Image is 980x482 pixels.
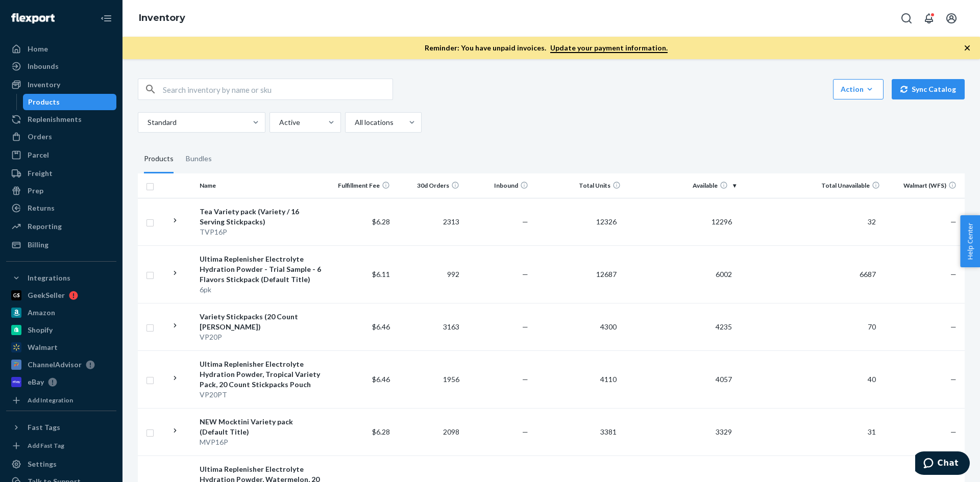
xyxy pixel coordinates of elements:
div: Products [28,97,60,107]
input: Active [278,117,279,128]
div: Integrations [28,273,70,283]
div: Action [841,84,876,94]
div: Freight [28,168,53,179]
th: Inbound [463,173,532,198]
a: Amazon [6,305,116,321]
td: 992 [394,245,463,303]
a: Parcel [6,147,116,163]
a: Replenishments [6,111,116,128]
button: Integrations [6,270,116,286]
span: — [522,375,528,384]
button: Open account menu [941,8,962,29]
div: Products [144,145,174,173]
div: ChannelAdvisor [28,360,82,370]
button: Close Navigation [96,8,116,29]
a: Returns [6,200,116,216]
span: 70 [864,322,880,331]
div: Replenishments [28,114,82,124]
a: ChannelAdvisor [6,357,116,373]
button: Help Center [960,215,980,267]
td: 1956 [394,350,463,408]
a: Home [6,41,116,57]
span: 32 [864,217,880,226]
div: TVP16P [200,227,321,237]
a: Update your payment information. [550,43,668,53]
th: 30d Orders [394,173,463,198]
div: Inventory [28,80,60,90]
div: Returns [28,203,55,213]
input: Search inventory by name or sku [163,79,393,99]
a: Products [23,94,117,110]
button: Open Search Box [896,8,917,29]
span: — [950,217,957,226]
p: Reminder: You have unpaid invoices. [425,43,668,53]
span: — [950,270,957,278]
div: Tea Variety pack (Variety / 16 Serving Stickpacks) [200,207,321,227]
span: 3381 [596,427,621,436]
a: Freight [6,165,116,182]
a: Settings [6,456,116,472]
button: Open notifications [919,8,939,29]
div: Add Integration [28,396,73,404]
div: Billing [28,240,48,250]
div: 6pk [200,285,321,295]
div: Parcel [28,150,49,160]
span: $6.28 [372,427,390,436]
span: $6.46 [372,375,390,384]
th: Walmart (WFS) [884,173,965,198]
span: — [522,270,528,278]
span: $6.46 [372,322,390,331]
a: Prep [6,183,116,199]
div: Settings [28,459,57,469]
span: — [522,427,528,436]
div: MVP16P [200,437,321,447]
span: 6002 [712,270,736,278]
a: Shopify [6,322,116,338]
a: Orders [6,129,116,145]
button: Sync Catalog [892,79,965,99]
img: Flexport logo [11,13,55,23]
div: Home [28,44,48,54]
div: Walmart [28,342,58,352]
span: 31 [864,427,880,436]
a: eBay [6,374,116,390]
a: Billing [6,237,116,253]
span: — [950,322,957,331]
th: Available [625,173,740,198]
th: Total Unavailable [740,173,884,198]
div: Fast Tags [28,422,60,433]
div: Orders [28,132,52,142]
div: Bundles [186,145,212,173]
div: Amazon [28,308,55,318]
td: 2313 [394,198,463,245]
div: Shopify [28,325,53,335]
span: 4110 [596,375,621,384]
span: 12296 [707,217,736,226]
div: Add Fast Tag [28,441,64,450]
a: Add Fast Tag [6,440,116,452]
th: Fulfillment Fee [325,173,394,198]
div: NEW Mocktini Variety pack (Default Title) [200,417,321,437]
button: Action [833,79,884,99]
span: 4057 [712,375,736,384]
th: Total Units [532,173,625,198]
span: $6.28 [372,217,390,226]
div: Inbounds [28,61,59,71]
div: Variety Stickpacks (20 Count [PERSON_NAME]) [200,312,321,332]
input: Standard [146,117,148,128]
td: 3163 [394,303,463,350]
a: Inbounds [6,58,116,74]
span: — [522,217,528,226]
a: Inventory [6,77,116,93]
div: GeekSeller [28,290,65,300]
span: 3329 [712,427,736,436]
input: All locations [354,117,355,128]
div: Prep [28,186,43,196]
span: 4235 [712,322,736,331]
div: Ultima Replenisher Electrolyte Hydration Powder - Trial Sample - 6 Flavors Stickpack (Default Title) [200,254,321,285]
iframe: Opens a widget where you can chat to one of our agents [915,451,970,477]
span: $6.11 [372,270,390,278]
a: Reporting [6,218,116,235]
span: 12687 [592,270,621,278]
